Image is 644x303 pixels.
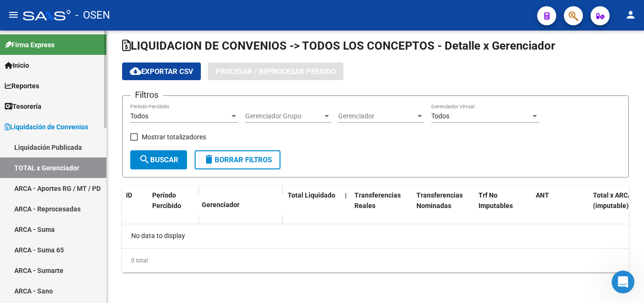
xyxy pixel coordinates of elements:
span: ANT [536,191,549,199]
span: Procesar / Reprocesar período [216,67,336,76]
datatable-header-cell: ANT [532,185,589,227]
iframe: Intercom live chat [612,271,634,293]
span: Firma Express [5,40,54,50]
button: Buscar [130,150,187,169]
span: Todos [431,112,449,120]
button: Borrar Filtros [195,150,280,169]
span: Gerenciador [202,201,239,209]
span: ID [126,191,132,199]
datatable-header-cell: ID [122,185,148,225]
span: Exportar CSV [130,67,193,76]
span: Período Percibido [152,191,181,210]
button: Procesar / Reprocesar período [208,63,343,80]
span: Transferencias Nominadas [416,191,463,210]
button: Exportar CSV [122,63,201,80]
span: Gerenciador Grupo [245,112,322,120]
datatable-header-cell: Trf No Imputables [475,185,532,227]
h3: Filtros [130,88,163,102]
span: Total Liquidado [288,191,335,199]
span: | [345,191,347,199]
span: Inicio [5,60,29,71]
mat-icon: delete [203,154,215,165]
div: No data to display [122,224,629,248]
datatable-header-cell: Período Percibido [148,185,184,225]
span: Total x ARCA (imputable) [593,191,632,210]
span: Transferencias Reales [354,191,401,210]
datatable-header-cell: Transferencias Nominadas [413,185,475,227]
span: Borrar Filtros [203,156,272,164]
span: Tesorería [5,101,42,112]
datatable-header-cell: Transferencias Reales [351,185,413,227]
datatable-header-cell: Gerenciador [198,195,284,215]
span: Buscar [139,156,178,164]
mat-icon: menu [8,9,19,21]
mat-icon: person [625,9,636,21]
span: Liquidación de Convenios [5,122,88,132]
span: Reportes [5,81,39,91]
mat-icon: search [139,154,150,165]
mat-icon: cloud_download [130,65,141,77]
span: Gerenciador [338,112,415,120]
datatable-header-cell: Total Liquidado [284,185,341,227]
span: Mostrar totalizadores [142,131,206,143]
span: - OSEN [75,5,110,26]
span: Trf No Imputables [478,191,513,210]
span: LIQUIDACION DE CONVENIOS -> TODOS LOS CONCEPTOS - Detalle x Gerenciador [122,39,555,52]
datatable-header-cell: | [341,185,351,227]
span: Todos [130,112,148,120]
div: 0 total [122,249,629,272]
